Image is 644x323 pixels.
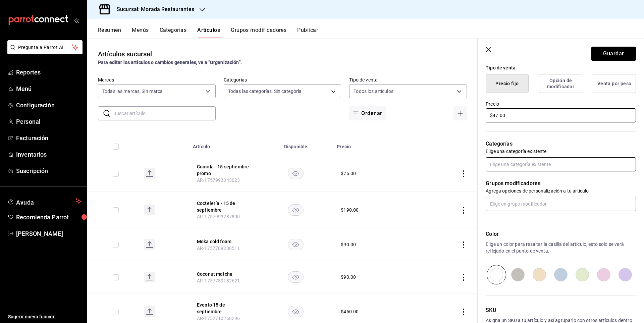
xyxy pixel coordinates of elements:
p: Color [486,230,636,238]
span: Recomienda Parrot [16,213,82,222]
label: Categorías [224,77,341,82]
span: Pregunta a Parrot AI [18,44,72,51]
span: Sugerir nueva función [8,313,82,320]
span: Ayuda [16,197,73,205]
th: Disponible [259,134,333,155]
span: AR-1757789238511 [197,246,240,251]
input: Elige una categoría existente [486,157,636,171]
div: Artículos sucursal [98,49,152,59]
span: Personal [16,117,82,126]
p: Elige una categoría existente [486,148,636,155]
span: Reportes [16,68,82,77]
div: Tipo de venta [486,64,636,71]
div: $ 90.00 [341,274,356,280]
span: Inventarios [16,150,82,159]
div: $ 190.00 [341,207,359,213]
span: [PERSON_NAME] [16,229,82,238]
button: Guardar [591,47,636,61]
button: availability-product [288,204,304,216]
div: $ 75.00 [341,170,356,177]
span: Menú [16,84,82,93]
input: Elige un grupo modificador [486,197,636,211]
h3: Sucursal: Morada Restaurantes [111,5,194,13]
button: Pregunta a Parrot AI [7,40,83,54]
button: Grupos modificadores [231,27,286,38]
button: Ordenar [349,106,386,120]
div: navigation tabs [98,27,644,38]
button: availability-product [288,271,304,283]
button: actions [460,241,467,248]
strong: Para editar los artículos o cambios generales, ve a “Organización”. [98,60,242,65]
button: availability-product [288,239,304,250]
button: Precio fijo [486,74,529,93]
button: edit-product-location [197,200,251,213]
span: Todos los artículos [354,88,393,95]
button: open_drawer_menu [74,17,79,23]
button: Categorías [160,27,187,38]
span: Facturación [16,133,82,143]
p: SKU [486,306,636,314]
span: AR-1757993343023 [197,177,240,183]
button: actions [460,207,467,214]
button: Menús [132,27,149,38]
th: Artículo [189,134,259,155]
p: Elige un color para resaltar la casilla del artículo, esto solo se verá reflejado en el punto de ... [486,241,636,254]
a: Pregunta a Parrot AI [5,49,83,56]
input: $0.00 [486,108,636,122]
label: Marcas [98,77,216,82]
span: AR-1757789182621 [197,278,240,283]
span: Todas las marcas, Sin marca [102,88,163,95]
p: Categorías [486,140,636,148]
button: edit-product-location [197,271,251,277]
button: actions [460,309,467,315]
span: Configuración [16,101,82,110]
button: edit-product-location [197,163,251,177]
input: Buscar artículo [113,107,216,120]
button: Opción de modificador [539,74,582,93]
label: Tipo de venta [349,77,467,82]
button: availability-product [288,306,304,317]
button: edit-product-location [197,238,251,245]
span: Suscripción [16,166,82,175]
button: actions [460,274,467,281]
div: $ 450.00 [341,308,359,315]
button: Resumen [98,27,121,38]
button: actions [460,170,467,177]
button: Artículos [197,27,220,38]
button: edit-product-location [197,302,251,315]
th: Precio [333,134,418,155]
p: Grupos modificadores [486,179,636,187]
div: $ 90.00 [341,241,356,248]
button: Publicar [297,27,318,38]
button: Venta por peso [593,74,636,93]
p: Agrega opciones de personalización a tu artículo [486,187,636,194]
label: Precio [486,102,636,106]
button: availability-product [288,168,304,179]
span: AR-1757710268296 [197,316,240,321]
span: AR-1757993287800 [197,214,240,219]
span: Todas las categorías, Sin categoría [228,88,302,95]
